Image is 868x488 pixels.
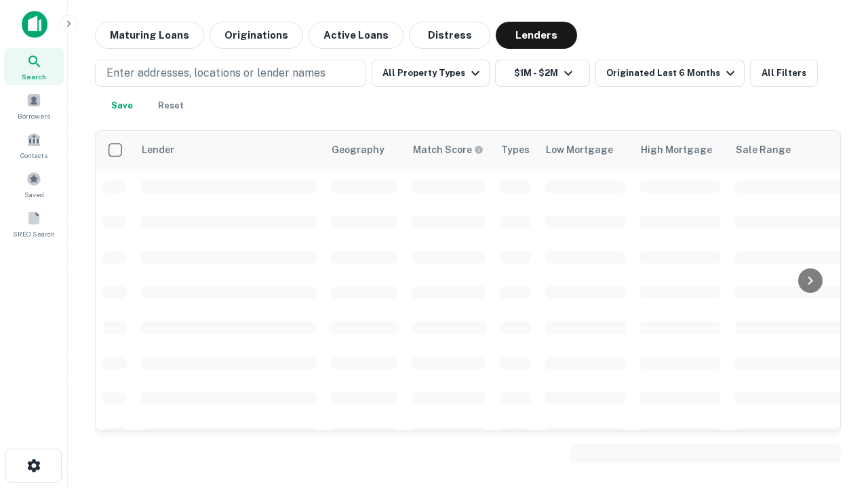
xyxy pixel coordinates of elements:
th: Types [493,131,538,169]
th: High Mortgage [633,131,728,169]
div: Originated Last 6 Months [606,65,738,81]
a: Borrowers [4,87,64,124]
iframe: Chat Widget [800,336,868,401]
button: $1M - $2M [495,60,590,87]
div: High Mortgage [641,142,712,158]
div: Geography [332,142,384,158]
div: Low Mortgage [546,142,613,158]
th: Lender [134,131,323,169]
button: Maturing Loans [95,22,204,49]
div: Capitalize uses an advanced AI algorithm to match your search with the best lender. The match sco... [413,142,484,157]
img: capitalize-icon.png [22,11,47,38]
a: Contacts [4,127,64,163]
span: SREO Search [13,228,55,239]
span: Search [22,71,46,82]
div: Lender [142,142,174,158]
p: Enter addresses, locations or lender names [106,65,325,81]
span: Saved [24,189,44,200]
th: Sale Range [728,131,850,169]
th: Geography [323,131,405,169]
button: All Filters [750,60,818,87]
button: Distress [409,22,490,49]
a: Search [4,48,64,85]
button: Enter addresses, locations or lender names [95,60,366,87]
button: Save your search to get updates of matches that match your search criteria. [100,92,144,119]
button: All Property Types [372,60,490,87]
div: Sale Range [736,142,791,158]
span: Borrowers [18,110,50,121]
button: Originated Last 6 Months [595,60,745,87]
button: Lenders [496,22,577,49]
button: Originations [210,22,303,49]
th: Low Mortgage [538,131,633,169]
a: Saved [4,166,64,203]
span: Contacts [20,150,47,161]
a: SREO Search [4,205,64,242]
div: Types [501,142,530,158]
h6: Match Score [413,142,481,157]
th: Capitalize uses an advanced AI algorithm to match your search with the best lender. The match sco... [405,131,493,169]
button: Active Loans [309,22,403,49]
button: Reset [149,92,193,119]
